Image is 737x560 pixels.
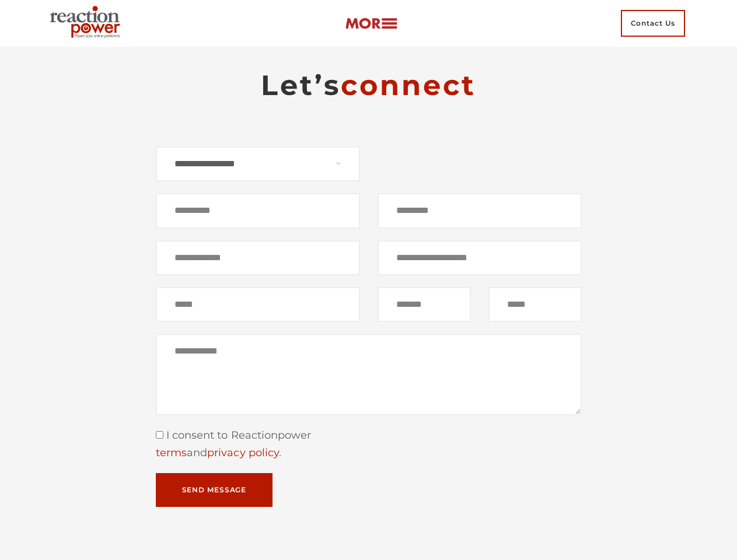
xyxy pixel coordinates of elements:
[156,473,273,507] button: Send Message
[156,446,187,459] a: terms
[163,429,312,442] span: I consent to Reactionpower
[207,446,281,459] a: privacy policy.
[182,487,247,494] span: Send Message
[341,68,476,102] span: connect
[621,10,685,37] span: Contact Us
[45,2,130,44] img: Executive Branding | Personal Branding Agency
[156,444,582,462] div: and
[156,146,582,508] form: Contact form
[156,68,582,103] h2: Let’s
[345,17,397,30] img: more-btn.png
